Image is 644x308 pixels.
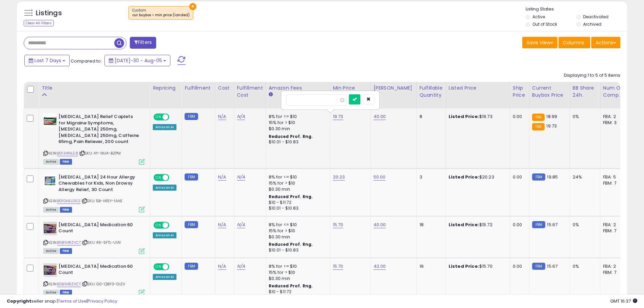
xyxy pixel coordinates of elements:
[269,269,325,276] div: 15% for > $10
[57,150,78,156] a: B01341NLE8
[513,263,524,269] div: 0.00
[547,263,557,269] span: 15.67
[7,298,31,304] strong: Copyright
[153,232,176,238] div: Amazon AI
[333,263,343,270] a: 15.70
[603,120,625,126] div: FBM: 3
[532,123,545,131] small: FBA
[36,8,62,18] h5: Listings
[185,173,198,181] small: FBM
[60,159,72,165] span: FBM
[269,114,325,120] div: 8% for <= $10
[269,180,325,186] div: 15% for > $10
[449,114,505,120] div: $19.73
[88,298,117,304] a: Privacy Policy
[269,126,325,132] div: $0.30 min
[58,222,141,236] b: [MEDICAL_DATA] Medication 60 Count
[43,159,59,165] span: All listings currently available for purchase on Amazon
[563,39,584,46] span: Columns
[79,150,121,156] span: | SKU: 4Y-1XUA-BZPM
[532,14,545,20] label: Active
[532,85,567,99] div: Current Buybox Price
[522,37,557,48] button: Save View
[43,263,145,295] div: ASIN:
[269,206,325,211] div: $10.01 - $10.83
[7,298,117,305] div: seller snap | |
[43,174,145,212] div: ASIN:
[449,222,505,228] div: $15.72
[374,85,414,92] div: [PERSON_NAME]
[532,173,545,181] small: FBM
[185,113,198,120] small: FBM
[218,221,226,228] a: N/A
[71,58,102,64] span: Compared to:
[573,174,595,180] div: 24%
[57,198,80,204] a: B01GHELDG2
[513,222,524,228] div: 0.00
[449,85,507,92] div: Listed Price
[269,120,325,126] div: 15% for > $10
[185,263,198,270] small: FBM
[218,113,226,120] a: N/A
[374,221,386,228] a: 40.00
[269,283,313,289] b: Reduced Prof. Rng.
[237,85,263,99] div: Fulfillment Cost
[43,207,59,213] span: All listings currently available for purchase on Amazon
[333,174,345,181] a: 20.23
[573,85,597,99] div: BB Share 24h.
[43,263,57,277] img: 5174zJVvQnL._SL40_.jpg
[58,298,87,304] a: Terms of Use
[547,174,558,180] span: 19.85
[269,247,325,253] div: $10.01 - $10.83
[449,113,479,120] b: Listed Price:
[168,114,179,120] span: OFF
[104,55,170,66] button: [DATE]-30 - Aug-05
[189,3,196,10] button: ×
[583,21,601,27] label: Archived
[57,240,81,245] a: B0B94RZVCT
[610,298,637,304] span: 2025-08-13 16:37 GMT
[420,114,440,120] div: 8
[185,221,198,228] small: FBM
[532,21,557,27] label: Out of Stock
[449,174,479,180] b: Listed Price:
[564,72,620,79] div: Displaying 1 to 5 of 5 items
[154,114,163,120] span: ON
[269,276,325,282] div: $0.30 min
[132,8,190,18] span: Custom:
[603,269,625,276] div: FBM: 7
[546,123,557,129] span: 19.73
[269,134,313,139] b: Reduced Prof. Rng.
[603,263,625,269] div: FBA: 2
[81,198,122,204] span: | SKU: 5B-VK5Y-1AHE
[34,57,61,64] span: Last 7 Days
[269,194,313,199] b: Reduced Prof. Rng.
[130,37,156,49] button: Filters
[333,221,343,228] a: 15.70
[603,180,625,186] div: FBM: 7
[573,114,595,120] div: 0%
[420,222,440,228] div: 18
[546,113,557,120] span: 18.99
[154,174,163,180] span: ON
[374,263,386,270] a: 42.00
[374,174,386,181] a: 50.00
[420,263,440,269] div: 19
[603,174,625,180] div: FBA: 5
[603,228,625,234] div: FBM: 7
[269,200,325,206] div: $10 - $11.72
[43,222,57,235] img: 5174zJVvQnL._SL40_.jpg
[269,139,325,145] div: $10.01 - $10.83
[269,263,325,269] div: 8% for <= $10
[218,174,226,181] a: N/A
[269,186,325,192] div: $0.30 min
[115,57,162,64] span: [DATE]-30 - Aug-05
[153,85,179,92] div: Repricing
[43,222,145,253] div: ASIN:
[603,222,625,228] div: FBA: 2
[269,241,313,247] b: Reduced Prof. Rng.
[153,274,176,280] div: Amazon AI
[185,85,212,92] div: Fulfillment
[24,20,54,26] div: Clear All Filters
[237,221,245,228] a: N/A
